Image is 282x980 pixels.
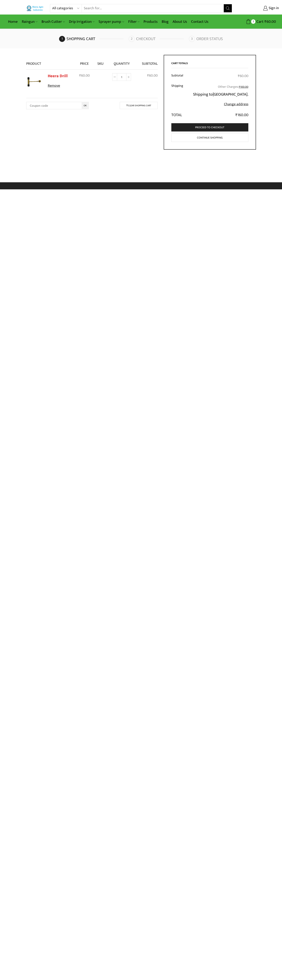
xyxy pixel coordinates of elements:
th: Subtotal [136,55,158,69]
input: Search for... [82,4,224,12]
a: Drip Irrigation [67,17,97,26]
th: Subtotal [171,71,186,81]
a: Contact Us [189,17,210,26]
a: Heera Drill [48,73,68,79]
label: Other Charges: [218,84,248,90]
a: Sign in [238,5,279,12]
span: ₹ [238,73,240,79]
a: Checkout [129,36,188,42]
bdi: 160.00 [235,112,248,118]
bdi: 60.00 [238,73,248,79]
th: Shipping [171,81,186,109]
a: Raingun [20,17,40,26]
p: Shipping to . [189,91,248,98]
span: ₹ [147,73,149,79]
a: Clear shopping cart [120,102,158,109]
a: Sprayer pump [97,17,126,26]
a: Home [6,17,20,26]
a: Filter [126,17,142,26]
a: Proceed to checkout [171,123,248,131]
th: Product [26,55,75,69]
input: Coupon code [26,102,89,109]
span: ₹ [235,112,237,118]
button: Search button [224,4,232,12]
th: Quantity [107,55,136,69]
span: ₹ [264,19,266,25]
img: Heera Drill [26,74,42,90]
bdi: 60.00 [264,19,276,25]
th: Price [75,55,94,69]
span: Cart [255,19,263,24]
a: Products [142,17,160,26]
a: About Us [171,17,189,26]
a: Blog [160,17,171,26]
th: Total [171,109,186,118]
input: OK [82,102,89,109]
span: ₹ [79,73,81,79]
h2: Cart totals [171,62,248,68]
a: Brush Cutter [40,17,67,26]
bdi: 60.00 [79,73,90,79]
th: SKU [94,55,107,69]
bdi: 100.00 [239,84,248,89]
bdi: 60.00 [147,73,158,79]
a: Continue shopping [171,133,248,142]
span: 1 [251,19,255,24]
span: ₹ [239,84,240,89]
strong: [GEOGRAPHIC_DATA] [213,91,248,98]
span: Sign in [268,6,279,11]
a: Change address [224,101,248,107]
input: Product quantity [117,73,126,81]
a: 1 Cart ₹60.00 [236,18,276,25]
a: Remove [48,83,73,89]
